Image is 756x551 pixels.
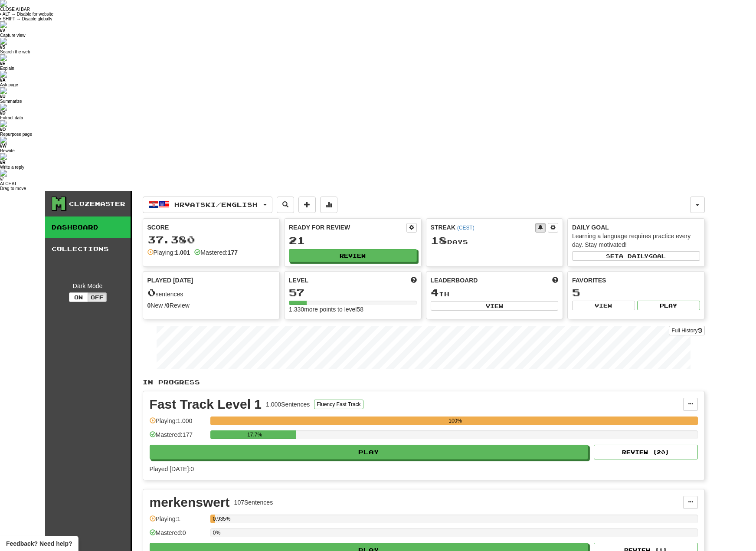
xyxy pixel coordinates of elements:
span: Score more points to level up [411,276,417,285]
span: Hrvatski / English [174,201,258,208]
div: Fast Track Level 1 [150,398,262,411]
button: Search sentences [277,197,294,213]
div: 57 [289,287,417,298]
div: Playing: 1 [150,515,206,529]
div: 1.330 more points to level 58 [289,305,417,314]
button: Add sentence to collection [298,197,316,213]
div: Ready for Review [289,223,406,232]
span: Open feedback widget [6,539,72,548]
div: New / Review [147,301,275,310]
button: On [69,292,88,302]
p: In Progress [143,378,705,387]
div: Learning a language requires practice every day. Stay motivated! [572,232,700,249]
div: 0.935% [213,515,215,523]
div: Score [147,223,275,232]
strong: 177 [228,249,238,256]
button: Play [150,445,589,459]
a: Full History [669,326,704,335]
span: Played [DATE] [147,276,193,285]
div: Mastered: 0 [150,528,206,543]
span: This week in points, UTC [552,276,558,285]
div: 5 [572,287,700,298]
div: Playing: 1.000 [150,417,206,431]
strong: 0 [166,302,170,309]
a: (CEST) [457,225,475,231]
button: Off [88,292,107,302]
div: 37.380 [147,234,275,245]
div: Dark Mode [52,282,124,290]
div: 1.000 Sentences [266,400,310,409]
span: Leaderboard [431,276,478,285]
div: 100% [213,417,698,425]
div: sentences [147,287,275,298]
div: merkenswert [150,496,230,509]
div: Playing: [147,248,190,257]
button: Review (20) [594,445,698,459]
strong: 0 [147,302,151,309]
button: View [572,301,635,310]
div: 17.7% [213,430,297,439]
span: a daily [619,253,648,259]
a: Dashboard [45,216,131,238]
button: View [431,301,559,311]
strong: 1.001 [175,249,190,256]
span: Level [289,276,308,285]
button: Play [637,301,700,310]
a: Collections [45,238,131,260]
div: Mastered: 177 [150,430,206,445]
button: Fluency Fast Track [314,400,363,409]
span: 18 [431,234,447,246]
div: Clozemaster [69,200,125,208]
button: More stats [320,197,337,213]
div: th [431,287,559,298]
div: 107 Sentences [234,498,273,507]
div: Mastered: [194,248,238,257]
div: Day s [431,235,559,246]
div: Daily Goal [572,223,700,232]
span: 4 [431,286,439,298]
div: Streak [431,223,536,232]
span: Played [DATE]: 0 [150,466,194,472]
span: 0 [147,286,156,298]
button: Review [289,249,417,262]
div: 21 [289,235,417,246]
div: Favorites [572,276,700,285]
button: Hrvatski/English [143,197,272,213]
button: Seta dailygoal [572,251,700,261]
